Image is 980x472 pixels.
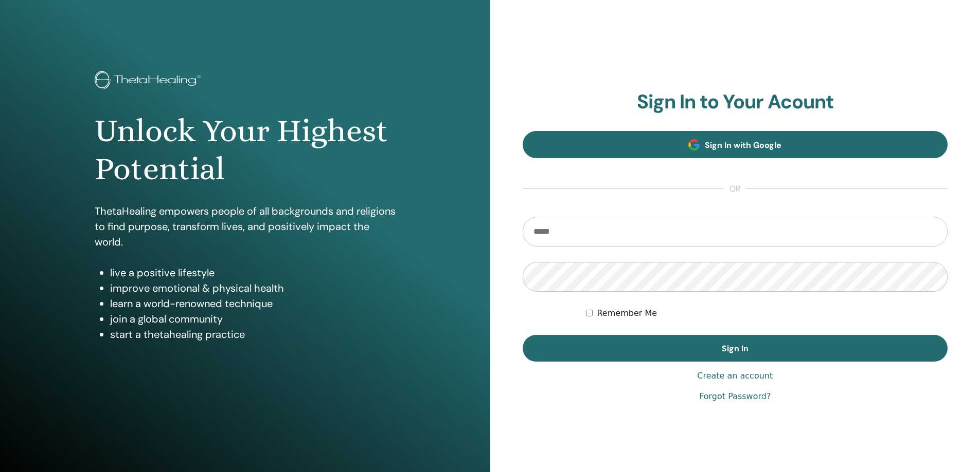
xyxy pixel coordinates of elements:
[697,370,773,382] a: Create an account
[586,307,948,319] div: Keep me authenticated indefinitely or until I manually logout
[110,296,396,311] li: learn a world-renowned technique
[699,390,771,403] a: Forgot Password?
[95,203,396,250] p: ThetaHealing empowers people of all backgrounds and religions to find purpose, transform lives, a...
[110,327,396,342] li: start a thetahealing practice
[597,307,657,319] label: Remember Me
[95,112,396,188] h1: Unlock Your Highest Potential
[523,131,948,158] a: Sign In with Google
[110,265,396,280] li: live a positive lifestyle
[705,140,781,150] span: Sign In with Google
[724,183,746,195] span: or
[722,343,749,354] span: Sign In
[110,280,396,296] li: improve emotional & physical health
[523,90,948,114] h2: Sign In to Your Acount
[110,311,396,327] li: join a global community
[523,335,948,362] button: Sign In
